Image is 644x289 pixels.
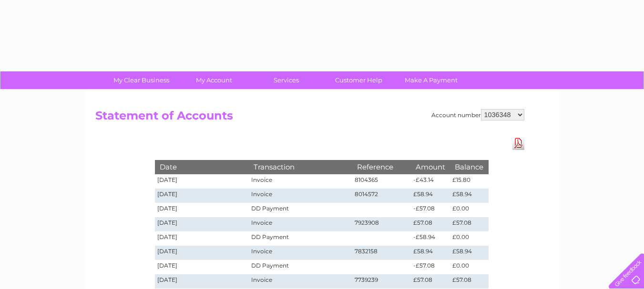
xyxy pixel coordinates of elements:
[155,217,249,231] td: [DATE]
[450,203,488,217] td: £0.00
[155,246,249,260] td: [DATE]
[249,217,352,231] td: Invoice
[450,231,488,246] td: £0.00
[450,246,488,260] td: £58.94
[174,71,253,89] a: My Account
[95,109,524,127] h2: Statement of Accounts
[411,246,450,260] td: £58.94
[249,231,352,246] td: DD Payment
[249,246,352,260] td: Invoice
[155,203,249,217] td: [DATE]
[155,231,249,246] td: [DATE]
[155,274,249,289] td: [DATE]
[450,174,488,189] td: £15.80
[352,160,411,174] th: Reference
[319,71,398,89] a: Customer Help
[352,274,411,289] td: 7739239
[352,217,411,231] td: 7923908
[155,160,249,174] th: Date
[431,109,524,120] div: Account number
[411,231,450,246] td: -£58.94
[450,217,488,231] td: £57.08
[249,160,352,174] th: Transaction
[411,260,450,274] td: -£57.08
[155,189,249,203] td: [DATE]
[450,260,488,274] td: £0.00
[249,203,352,217] td: DD Payment
[155,260,249,274] td: [DATE]
[512,136,524,150] a: Download Pdf
[411,217,450,231] td: £57.08
[352,174,411,189] td: 8104365
[249,274,352,289] td: Invoice
[411,274,450,289] td: £57.08
[450,274,488,289] td: £57.08
[352,189,411,203] td: 8014572
[411,160,450,174] th: Amount
[155,174,249,189] td: [DATE]
[411,189,450,203] td: £58.94
[247,71,326,89] a: Services
[352,246,411,260] td: 7832158
[102,71,181,89] a: My Clear Business
[249,189,352,203] td: Invoice
[450,189,488,203] td: £58.94
[249,260,352,274] td: DD Payment
[411,174,450,189] td: -£43.14
[392,71,470,89] a: Make A Payment
[249,174,352,189] td: Invoice
[411,203,450,217] td: -£57.08
[450,160,488,174] th: Balance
